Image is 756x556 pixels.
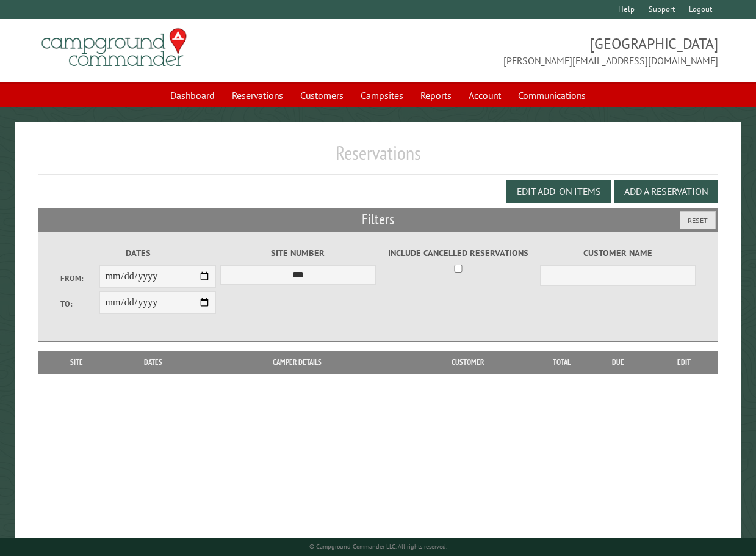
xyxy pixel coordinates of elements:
[461,84,508,107] a: Account
[380,246,536,260] label: Include Cancelled Reservations
[60,246,217,260] label: Dates
[353,84,411,107] a: Campsites
[196,351,398,373] th: Camper Details
[220,246,376,260] label: Site Number
[680,211,716,229] button: Reset
[293,84,351,107] a: Customers
[398,351,538,373] th: Customer
[413,84,459,107] a: Reports
[540,246,696,260] label: Customer Name
[38,24,190,71] img: Campground Commander
[163,84,222,107] a: Dashboard
[60,273,99,284] label: From:
[378,34,719,68] span: [GEOGRAPHIC_DATA] [PERSON_NAME][EMAIL_ADDRESS][DOMAIN_NAME]
[506,180,611,203] button: Edit Add-on Items
[110,351,196,373] th: Dates
[538,351,586,373] th: Total
[38,141,718,175] h1: Reservations
[511,84,593,107] a: Communications
[650,351,718,373] th: Edit
[60,298,99,310] label: To:
[225,84,290,107] a: Reservations
[44,351,110,373] th: Site
[309,543,447,551] small: © Campground Commander LLC. All rights reserved.
[38,208,718,231] h2: Filters
[614,180,718,203] button: Add a Reservation
[586,351,650,373] th: Due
